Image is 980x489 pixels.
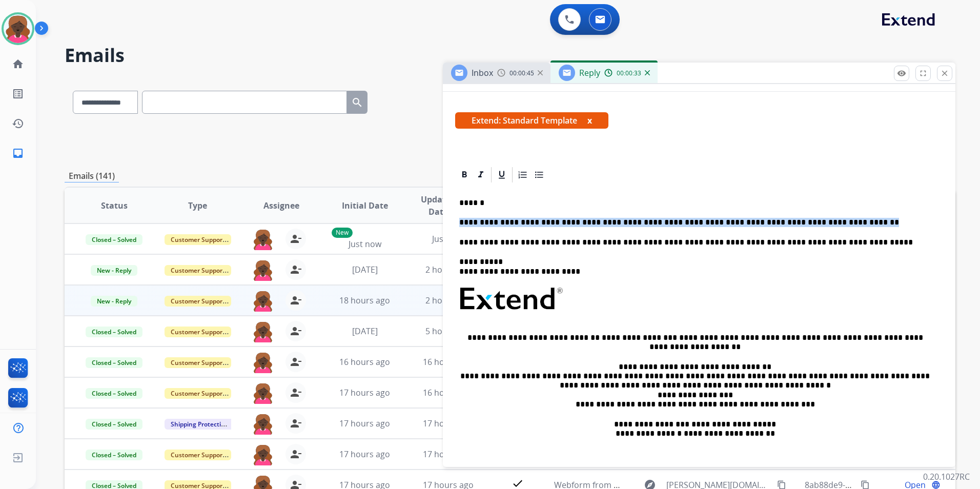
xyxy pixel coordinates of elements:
span: Updated Date [415,193,461,218]
p: Emails (141) [65,170,119,182]
span: 16 hours ago [423,356,474,368]
span: 5 hours ago [425,325,472,337]
h2: Emails [65,45,955,66]
img: agent-avatar [253,290,273,312]
span: New - Reply [91,296,137,307]
img: agent-avatar [253,259,273,281]
span: 2 hours ago [425,295,472,306]
img: agent-avatar [253,352,273,373]
mat-icon: person_remove [290,356,302,368]
span: Assignee [263,199,299,212]
span: Just now [349,238,381,250]
span: Closed – Solved [86,234,142,245]
mat-icon: person_remove [290,386,302,399]
mat-icon: inbox [12,147,24,159]
img: agent-avatar [253,382,273,404]
span: Shipping Protection [165,419,235,430]
span: Customer Support [165,450,231,460]
mat-icon: person_remove [290,325,302,337]
img: avatar [4,14,32,43]
span: New - Reply [91,265,137,276]
div: Italic [473,167,488,182]
span: 17 hours ago [339,418,390,429]
span: 17 hours ago [423,418,474,429]
img: agent-avatar [253,321,273,342]
span: [DATE] [352,264,378,275]
mat-icon: remove_red_eye [897,69,906,78]
span: Customer Support [165,327,231,337]
span: Closed – Solved [86,388,142,399]
span: 00:00:45 [509,69,534,77]
mat-icon: close [940,69,949,78]
span: Reply [579,67,600,78]
p: New [332,228,353,238]
mat-icon: person_remove [290,263,302,276]
span: 17 hours ago [423,449,474,460]
span: Closed – Solved [86,419,142,430]
span: Closed – Solved [86,327,142,337]
span: Status [101,199,128,212]
span: Customer Support [165,357,231,368]
span: 17 hours ago [339,449,390,460]
span: 16 hours ago [339,356,390,368]
mat-icon: history [12,117,24,130]
span: Closed – Solved [86,357,142,368]
span: Customer Support [165,265,231,276]
span: 00:00:33 [617,69,641,77]
span: Just now [432,233,465,244]
mat-icon: fullscreen [918,69,928,78]
mat-icon: person_remove [290,233,302,245]
button: x [587,114,592,127]
span: Type [188,199,207,212]
span: 2 hours ago [425,264,472,275]
span: Customer Support [165,296,231,307]
img: agent-avatar [253,413,273,435]
mat-icon: list_alt [12,88,24,100]
mat-icon: person_remove [290,294,302,307]
mat-icon: search [351,96,363,109]
span: 17 hours ago [339,387,390,398]
mat-icon: person_remove [290,448,302,460]
span: Inbox [472,67,493,78]
div: Bold [457,167,472,182]
div: Underline [494,167,509,182]
span: Customer Support [165,234,231,245]
span: Closed – Solved [86,450,142,460]
mat-icon: person_remove [290,417,302,430]
div: Ordered List [515,167,530,182]
span: 16 hours ago [423,387,474,398]
span: Initial Date [342,199,388,212]
img: agent-avatar [253,444,273,465]
img: agent-avatar [253,229,273,250]
p: 0.20.1027RC [923,471,970,483]
span: Customer Support [165,388,231,399]
span: 18 hours ago [339,295,390,306]
div: Bullet List [532,167,547,182]
mat-icon: home [12,58,24,70]
span: Extend: Standard Template [455,112,608,129]
span: [DATE] [352,325,378,337]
